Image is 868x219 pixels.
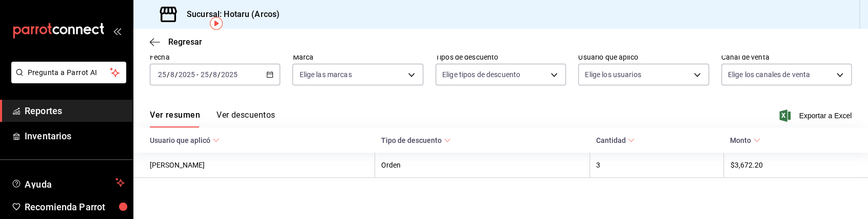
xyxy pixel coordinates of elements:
[150,37,202,47] button: Regresar
[210,17,223,30] img: Tooltip marker
[7,75,126,85] a: Pregunta a Parrot AI
[157,70,167,79] input: --
[178,70,195,79] input: ----
[133,153,375,178] th: [PERSON_NAME]
[150,110,275,127] div: navigation tabs
[375,153,589,178] th: Orden
[25,129,125,143] span: Inventarios
[167,70,170,79] span: /
[25,104,125,118] span: Reportes
[292,53,423,61] label: Marca
[25,200,125,214] span: Recomienda Parrot
[175,70,178,79] span: /
[585,69,641,80] span: Elige los usuarios
[436,53,566,61] label: Tipos de descuento
[200,70,209,79] input: --
[11,62,126,83] button: Pregunta a Parrot AI
[150,136,220,144] span: Usuario que aplicó
[578,53,708,61] label: Usuario que aplicó
[168,37,202,47] span: Regresar
[596,136,635,144] span: Cantidad
[781,109,852,122] button: Exportar a Excel
[221,70,238,79] input: ----
[381,136,451,144] span: Tipo de descuento
[299,69,351,80] span: Elige las marcas
[150,53,280,61] label: Fecha
[724,153,868,178] th: $3,672.20
[212,70,218,79] input: --
[196,70,199,79] span: -
[216,110,275,127] button: Ver descuentos
[209,70,212,79] span: /
[179,8,280,21] h3: Sucursal: Hotaru (Arcos)
[589,153,724,178] th: 3
[170,70,175,79] input: --
[442,69,520,80] span: Elige tipos de descuento
[728,69,810,80] span: Elige los canales de venta
[721,53,852,61] label: Canal de venta
[25,176,111,189] span: Ayuda
[28,67,110,78] span: Pregunta a Parrot AI
[113,27,121,35] button: open_drawer_menu
[218,70,221,79] span: /
[150,110,200,127] button: Ver resumen
[730,136,760,144] span: Monto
